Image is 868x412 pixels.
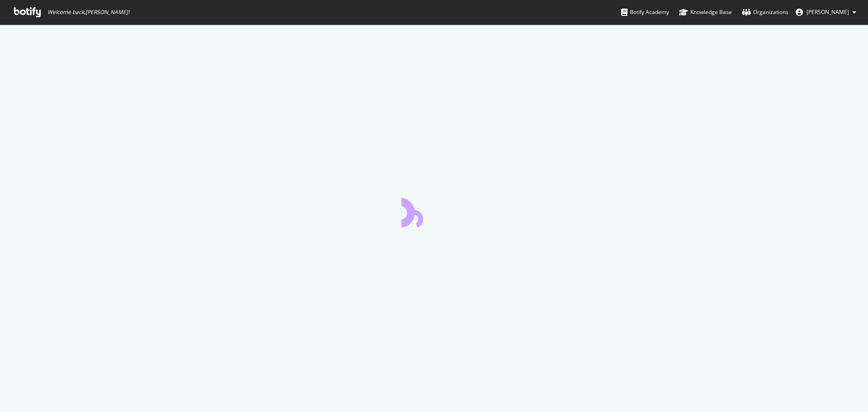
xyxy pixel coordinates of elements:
[742,8,788,17] div: Organizations
[47,9,129,16] span: Welcome back, [PERSON_NAME] !
[807,8,849,16] span: Tom Duncombe
[401,195,467,227] div: animation
[679,8,732,17] div: Knowledge Base
[788,5,863,19] button: [PERSON_NAME]
[621,8,669,17] div: Botify Academy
